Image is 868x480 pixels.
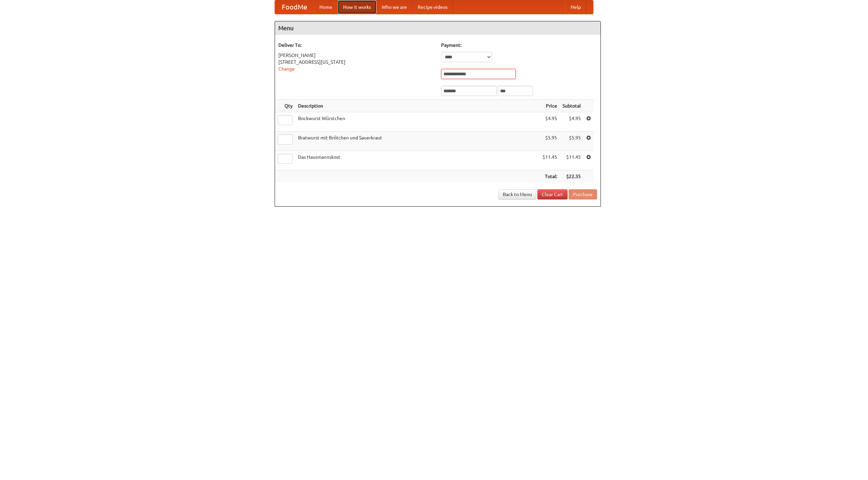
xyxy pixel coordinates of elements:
[565,0,586,14] a: Help
[275,0,314,14] a: FoodMe
[560,170,584,183] th: $22.35
[560,151,584,170] td: $11.45
[537,189,568,199] a: Clear Cart
[278,42,434,49] h5: Deliver To:
[295,112,540,132] td: Bockwurst Würstchen
[441,42,597,49] h5: Payment:
[560,112,584,132] td: $4.95
[540,170,560,183] th: Total:
[278,59,434,65] div: [STREET_ADDRESS][US_STATE]
[275,100,295,112] th: Qty
[569,189,597,199] button: Purchase
[295,151,540,170] td: Das Hausmannskost
[560,100,584,112] th: Subtotal
[498,189,536,199] a: Back to Menu
[540,151,560,170] td: $11.45
[540,100,560,112] th: Price
[314,0,338,14] a: Home
[338,0,376,14] a: How it works
[560,132,584,151] td: $5.95
[295,132,540,151] td: Bratwurst mit Brötchen und Sauerkraut
[540,112,560,132] td: $4.95
[278,52,434,59] div: [PERSON_NAME]
[376,0,412,14] a: Who we are
[275,21,600,35] h4: Menu
[540,132,560,151] td: $5.95
[412,0,453,14] a: Recipe videos
[278,66,295,72] a: Change
[295,100,540,112] th: Description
